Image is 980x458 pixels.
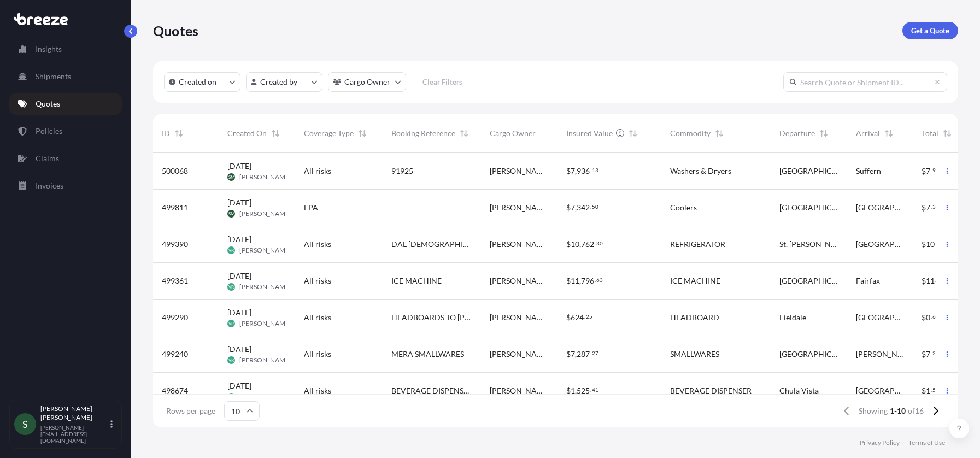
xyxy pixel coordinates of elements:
span: Showing [859,406,888,416]
span: Suffern [856,166,881,177]
button: Sort [713,127,726,140]
a: Terms of Use [908,438,945,447]
span: $ [922,240,926,248]
span: [PERSON_NAME] [239,246,291,255]
span: $ [566,387,571,395]
a: Claims [9,148,122,169]
button: Sort [269,127,282,140]
a: Invoices [9,175,122,197]
span: 10 [926,240,935,248]
span: [DATE] [227,234,251,245]
span: [DATE] [227,344,251,355]
span: SMALLWARES [670,349,719,360]
span: 7 [926,204,930,212]
span: [GEOGRAPHIC_DATA] [856,385,904,396]
p: Shipments [36,71,71,82]
span: All risks [304,166,331,177]
a: Insights [9,38,122,60]
span: , [579,240,581,248]
p: Cargo Owner [344,77,390,87]
input: Search Quote or Shipment ID... [783,72,947,92]
a: Privacy Policy [860,438,900,447]
button: Sort [626,127,639,140]
span: [DATE] [227,197,251,208]
span: 499811 [162,202,188,213]
span: 41 [592,388,598,392]
span: , [575,204,577,212]
span: $ [566,240,571,248]
span: $ [922,167,926,175]
span: 29 [932,351,939,355]
button: Sort [817,127,830,140]
button: createdBy Filter options [246,72,322,92]
button: Sort [172,127,185,140]
span: [DATE] [227,161,251,172]
span: , [575,350,577,358]
span: HEADBOARDS TO [PERSON_NAME] [391,312,472,323]
span: DAL [DEMOGRAPHIC_DATA] [391,239,472,250]
span: , [575,167,577,175]
span: . [595,278,596,282]
span: S [22,419,28,430]
span: 624 [571,314,584,321]
span: Chula Vista [779,385,819,396]
button: Sort [457,127,471,140]
p: [PERSON_NAME][EMAIL_ADDRESS][DOMAIN_NAME] [40,424,108,444]
span: 1 [571,387,575,395]
span: [GEOGRAPHIC_DATA] [779,349,838,360]
span: 762 [581,240,594,248]
span: $ [922,387,926,395]
p: Claims [36,153,59,164]
span: $ [922,204,926,212]
span: VR [228,355,234,366]
span: [PERSON_NAME] [239,392,291,401]
span: . [931,205,932,209]
span: [PERSON_NAME] [239,319,291,328]
span: 500068 [162,166,188,177]
a: Quotes [9,93,122,115]
span: 7 [571,350,575,358]
span: ICE MACHINE [391,275,442,286]
span: $ [922,350,926,358]
span: Fairfax [856,275,880,286]
span: 27 [592,351,598,355]
span: 53 [932,388,939,392]
p: Policies [36,126,62,137]
span: 796 [581,277,594,285]
button: Clear Filters [412,73,473,91]
span: Arrival [856,128,880,139]
a: Shipments [9,66,122,87]
span: 499390 [162,239,188,250]
span: [PERSON_NAME] [239,283,291,291]
span: 34 [932,205,939,209]
span: — [391,202,398,213]
button: Sort [941,127,954,140]
span: , [575,387,577,395]
span: 342 [577,204,590,212]
span: [DATE] [227,271,251,281]
span: Washers & Dryers [670,166,731,177]
span: [GEOGRAPHIC_DATA] [856,239,904,250]
span: 287 [577,350,590,358]
span: All risks [304,385,331,396]
span: 63 [596,278,603,282]
span: . [931,168,932,172]
button: Sort [356,127,369,140]
span: VR [228,318,234,329]
span: 499290 [162,312,188,323]
span: 499240 [162,349,188,360]
span: $ [566,167,571,175]
span: BEVERAGE DISPENSER RETURN FROM TRADE SHOW [391,385,472,396]
span: All risks [304,239,331,250]
span: [GEOGRAPHIC_DATA] [856,312,904,323]
span: [PERSON_NAME] Logistics [490,385,549,396]
span: [GEOGRAPHIC_DATA] [856,202,904,213]
span: Booking Reference [391,128,455,139]
span: FPA [304,202,318,213]
span: Insured Value [566,128,613,139]
span: [PERSON_NAME] [239,356,291,365]
span: 525 [577,387,590,395]
button: Sort [882,127,895,140]
span: 7 [926,167,930,175]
